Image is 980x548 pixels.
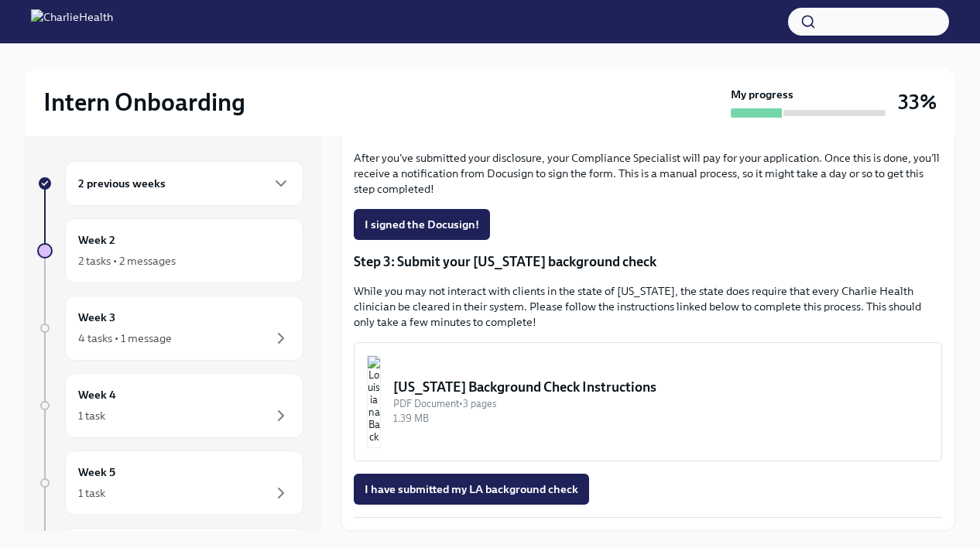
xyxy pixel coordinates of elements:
[898,88,937,116] h3: 33%
[37,218,303,283] a: Week 22 tasks • 2 messages
[78,408,105,423] div: 1 task
[731,87,793,102] strong: My progress
[354,150,942,197] p: After you've submitted your disclosure, your Compliance Specialist will pay for your application....
[365,217,479,232] span: I signed the Docusign!
[43,87,245,118] h2: Intern Onboarding
[393,378,929,396] div: [US_STATE] Background Check Instructions
[393,411,929,426] div: 1.39 MB
[37,296,303,361] a: Week 34 tasks • 1 message
[37,450,303,515] a: Week 51 task
[367,355,381,448] img: Louisiana Background Check Instructions
[78,464,115,481] h6: Week 5
[78,309,115,326] h6: Week 3
[78,331,172,346] div: 4 tasks • 1 message
[65,161,303,206] div: 2 previous weeks
[37,373,303,438] a: Week 41 task
[78,231,115,248] h6: Week 2
[31,9,113,34] img: CharlieHealth
[78,175,166,192] h6: 2 previous weeks
[354,283,942,330] p: While you may not interact with clients in the state of [US_STATE], the state does require that e...
[365,481,578,497] span: I have submitted my LA background check
[78,485,105,501] div: 1 task
[393,396,929,411] div: PDF Document • 3 pages
[354,342,942,461] button: [US_STATE] Background Check InstructionsPDF Document•3 pages1.39 MB
[354,474,589,505] button: I have submitted my LA background check
[354,209,490,240] button: I signed the Docusign!
[78,253,176,269] div: 2 tasks • 2 messages
[354,252,942,271] p: Step 3: Submit your [US_STATE] background check
[78,386,116,403] h6: Week 4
